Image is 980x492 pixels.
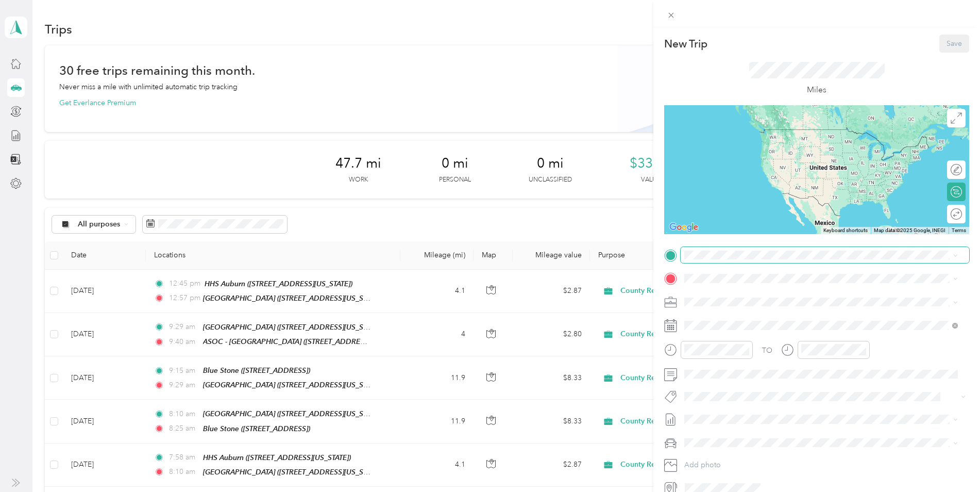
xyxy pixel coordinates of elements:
[874,227,945,233] span: Map data ©2025 Google, INEGI
[807,84,826,96] p: Miles
[681,458,969,472] button: Add photo
[667,221,701,234] a: Open this area in Google Maps (opens a new window)
[762,345,772,356] div: TO
[667,221,701,234] img: Google
[664,37,707,51] p: New Trip
[922,434,980,492] iframe: Everlance-gr Chat Button Frame
[823,227,868,234] button: Keyboard shortcuts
